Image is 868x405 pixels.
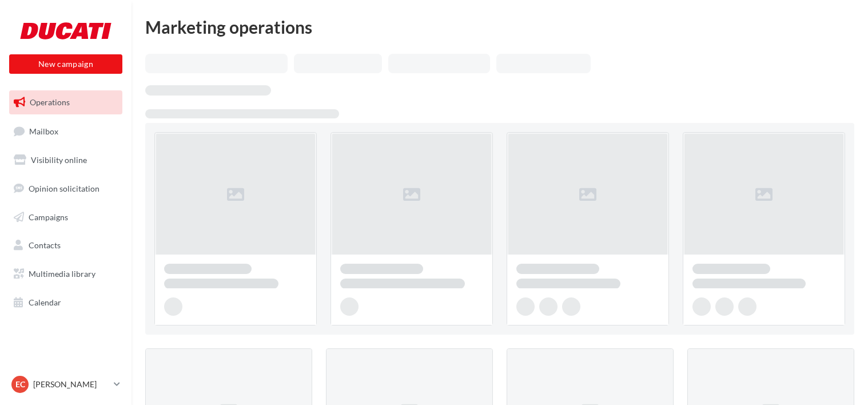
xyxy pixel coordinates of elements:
button: New campaign [9,54,122,74]
p: [PERSON_NAME] [33,379,109,390]
div: Marketing operations [145,18,854,35]
span: Calendar [29,297,61,307]
a: Visibility online [7,148,125,172]
a: Contacts [7,233,125,257]
span: Contacts [29,240,61,250]
a: Operations [7,90,125,114]
a: Campaigns [7,205,125,229]
a: Opinion solicitation [7,177,125,201]
span: Opinion solicitation [29,184,99,193]
span: Visibility online [31,155,87,165]
span: Mailbox [29,126,58,136]
a: EC [PERSON_NAME] [9,374,122,395]
span: EC [15,379,25,390]
span: Operations [30,97,70,107]
span: Multimedia library [29,269,95,279]
a: Calendar [7,291,125,315]
span: Campaigns [29,212,68,221]
a: Multimedia library [7,262,125,286]
a: Mailbox [7,119,125,144]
